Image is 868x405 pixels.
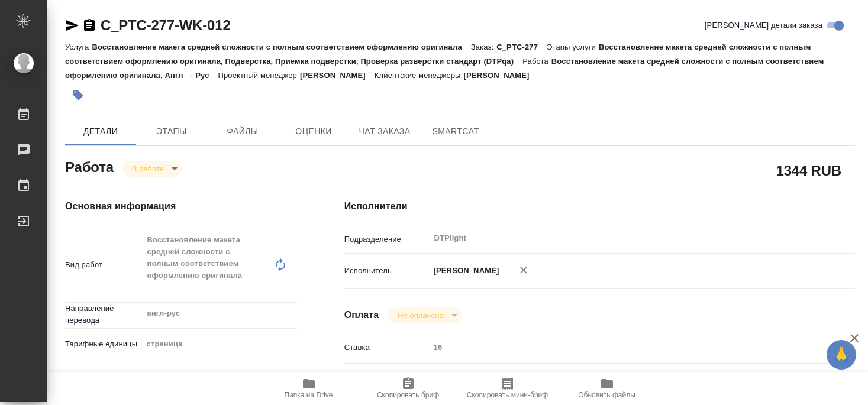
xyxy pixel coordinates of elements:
[122,161,182,177] div: В работе
[511,257,537,283] button: Удалить исполнителя
[547,43,599,51] p: Этапы услуги
[705,20,822,31] span: [PERSON_NAME] детали заказа
[101,17,231,33] a: C_PTC-277-WK-012
[344,308,379,322] h4: Оплата
[143,124,200,139] span: Этапы
[65,155,114,177] h2: Работа
[214,124,271,139] span: Файлы
[82,18,96,33] button: Скопировать ссылку
[218,71,300,80] p: Проектный менеджер
[827,340,856,370] button: 🙏
[430,339,812,356] input: Пустое поле
[578,391,635,399] span: Обновить файлы
[65,369,143,381] p: Кол-во единиц
[388,307,461,323] div: В работе
[831,342,851,367] span: 🙏
[128,164,167,174] button: В работе
[458,372,557,405] button: Скопировать мини-бриф
[143,334,297,354] div: страница
[496,43,547,51] p: C_PTC-277
[285,391,333,399] span: Папка на Drive
[776,160,841,180] h2: 1344 RUB
[557,372,657,405] button: Обновить файлы
[92,43,470,51] p: Восстановление макета средней сложности с полным соответствием оформлению оригинала
[430,265,499,277] p: [PERSON_NAME]
[471,43,496,51] p: Заказ:
[427,124,484,139] span: SmartCat
[300,71,375,80] p: [PERSON_NAME]
[344,342,430,354] p: Ставка
[394,310,447,320] button: Не оплачена
[377,391,439,399] span: Скопировать бриф
[430,368,812,388] div: RUB
[259,372,359,405] button: Папка на Drive
[359,372,458,405] button: Скопировать бриф
[65,82,91,108] button: Добавить тэг
[65,43,92,51] p: Услуга
[344,265,430,277] p: Исполнитель
[65,259,143,271] p: Вид работ
[344,234,430,245] p: Подразделение
[65,338,143,350] p: Тарифные единицы
[143,366,297,383] input: ✎ Введи что-нибудь
[522,57,551,66] p: Работа
[65,303,143,326] p: Направление перевода
[464,71,538,80] p: [PERSON_NAME]
[375,71,464,80] p: Клиентские менеджеры
[72,124,129,139] span: Детали
[356,124,413,139] span: Чат заказа
[65,18,79,33] button: Скопировать ссылку для ЯМессенджера
[285,124,342,139] span: Оценки
[65,199,297,213] h4: Основная информация
[467,391,548,399] span: Скопировать мини-бриф
[344,199,855,213] h4: Исполнители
